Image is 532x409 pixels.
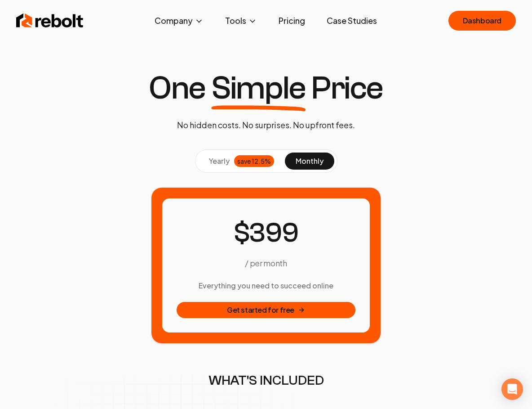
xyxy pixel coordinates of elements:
[137,373,395,389] h2: WHAT'S INCLUDED
[319,12,384,30] a: Case Studies
[296,156,324,166] span: monthly
[177,119,355,131] p: No hidden costs. No surprises. No upfront fees.
[448,11,516,31] a: Dashboard
[218,12,264,30] button: Tools
[149,72,383,104] h1: One Price
[285,153,334,170] button: monthly
[198,153,285,170] button: yearlysave 12.5%
[147,12,211,30] button: Company
[16,12,84,30] img: Rebolt Logo
[211,72,306,104] span: Simple
[245,257,287,270] p: / per month
[501,378,523,400] div: Open Intercom Messenger
[177,302,355,318] button: Get started for free
[209,156,230,166] span: yearly
[271,12,312,30] a: Pricing
[234,155,274,167] div: save 12.5%
[177,280,355,291] h3: Everything you need to succeed online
